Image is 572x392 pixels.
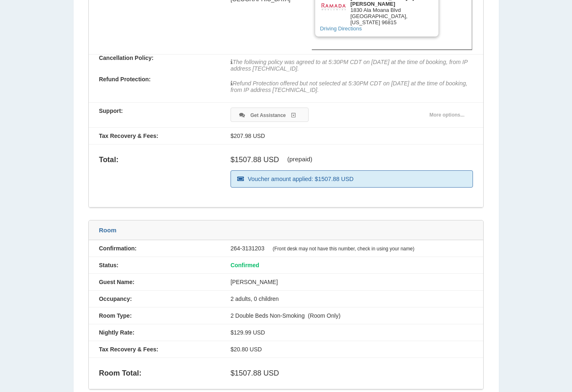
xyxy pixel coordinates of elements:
div: 264-3131203 [220,245,483,252]
div: Voucher amount applied: $1507.88 USD [231,170,473,188]
div: Occupancy: [89,296,220,302]
a: Driving Directions [320,25,362,32]
p: Refund Protection offered but not selected at 5:30PM CDT on [DATE] at the time of booking, from I... [231,76,473,93]
div: $207.98 USD [220,133,483,139]
div: (prepaid) [287,156,312,163]
div: Room Total: [89,363,220,384]
div: Refund Protection: [89,76,220,83]
div: $20.80 USD [220,346,483,353]
div: Status: [89,262,220,268]
div: Confirmation: [89,245,220,252]
div: 2 Double Beds Non-Smoking (Room Only) [220,312,483,319]
div: Tax Recovery & Fees: [89,346,220,353]
a: More options... [421,108,473,122]
div: Room Type: [89,312,220,319]
span: Help [21,6,38,13]
div: Guest Name: [89,279,220,285]
span: Room [99,227,117,234]
div: Total: [89,149,220,170]
span: (Front desk may not have this number, check in using your name) [272,246,414,252]
p: The following policy was agreed to at 5:30PM CDT on [DATE] at the time of booking, from IP addres... [231,55,473,72]
div: $1507.88 USD [220,149,483,202]
div: Confirmed [220,262,483,268]
div: Cancellation Policy: [89,55,220,61]
div: Nightly Rate: [89,329,220,336]
div: $129.99 USD [220,329,483,336]
div: [PERSON_NAME] [220,279,483,285]
div: $1507.88 USD [220,363,483,384]
span: Get Assistance [250,112,286,118]
div: Tax Recovery & Fees: [89,133,220,139]
div: 2 adults, 0 children [220,296,483,302]
div: Support: [89,108,220,114]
